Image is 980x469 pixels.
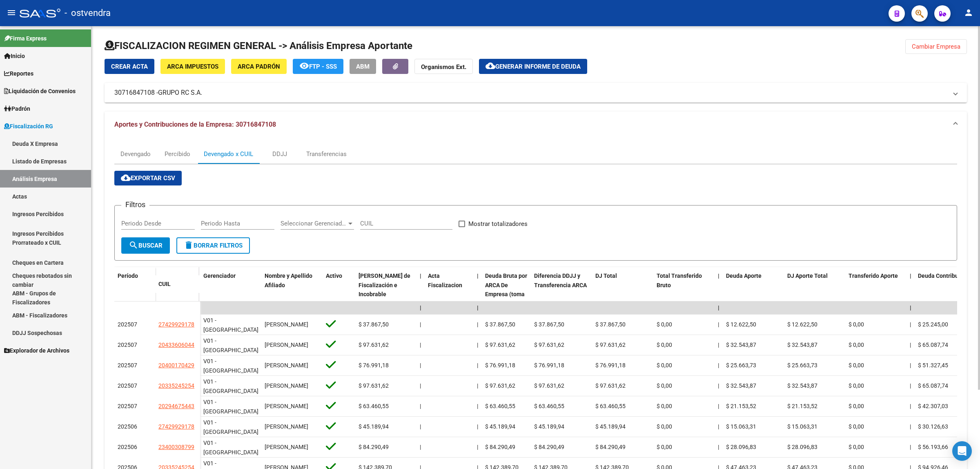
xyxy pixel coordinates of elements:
span: | [718,362,719,368]
datatable-header-cell: DJ Total [592,267,653,322]
strong: Organismos Ext. [421,63,466,71]
span: $ 37.867,50 [359,321,389,328]
span: $ 97.631,62 [359,342,389,348]
datatable-header-cell: Acta Fiscalizacion [425,267,474,322]
span: $ 97.631,62 [359,382,389,389]
datatable-header-cell: Deuda Bruta por ARCA De Empresa (toma en cuenta todos los afiliados) [482,267,531,322]
datatable-header-cell: Período [114,267,155,301]
span: | [477,362,478,368]
span: | [910,403,911,409]
span: DJ Total [595,272,617,279]
span: Diferencia DDJJ y Transferencia ARCA [534,272,587,288]
span: V01 - [GEOGRAPHIC_DATA] [203,419,258,435]
span: $ 37.867,50 [485,321,515,328]
span: ABM [356,63,370,70]
datatable-header-cell: CUIL [155,275,200,293]
span: 202506 [118,444,137,450]
span: | [910,444,911,450]
span: [PERSON_NAME] [265,444,308,450]
button: FTP - SSS [293,59,343,74]
span: | [420,382,421,389]
span: $ 15.063,31 [787,423,817,430]
span: $ 45.189,94 [359,423,389,430]
datatable-header-cell: Deuda Bruta Neto de Fiscalización e Incobrable [355,267,416,322]
span: $ 21.153,52 [787,403,817,409]
span: Explorador de Archivos [4,346,69,355]
button: ARCA Padrón [231,59,287,74]
span: Total Transferido Bruto [657,272,702,288]
mat-panel-title: 30716847108 - [114,88,947,97]
span: 23400308799 [158,444,194,450]
span: $ 63.460,55 [534,403,564,409]
div: DDJJ [272,150,287,159]
span: $ 76.991,18 [595,362,626,368]
span: Transferido Aporte [849,272,898,279]
span: $ 0,00 [657,321,672,328]
div: Devengado x CUIL [204,150,253,159]
span: | [910,304,911,311]
span: $ 42.307,03 [918,403,948,409]
span: 202507 [118,321,137,328]
datatable-header-cell: Deuda Aporte [723,267,784,322]
span: Exportar CSV [121,174,175,182]
span: | [420,444,421,450]
span: $ 63.460,55 [595,403,626,409]
span: $ 32.543,87 [787,342,817,348]
span: Deuda Aporte [726,272,762,279]
span: Firma Express [4,34,47,43]
datatable-header-cell: | [474,267,482,322]
span: $ 25.245,00 [918,321,948,328]
span: $ 84.290,49 [595,444,626,450]
span: $ 25.663,73 [726,362,756,368]
datatable-header-cell: Diferencia DDJJ y Transferencia ARCA [531,267,592,322]
span: $ 97.631,62 [595,382,626,389]
datatable-header-cell: | [906,267,915,322]
mat-icon: cloud_download [121,173,131,183]
span: Acta Fiscalizacion [428,272,462,288]
span: V01 - [GEOGRAPHIC_DATA] [203,358,258,374]
span: $ 0,00 [849,403,864,409]
span: $ 76.991,18 [359,362,389,368]
span: DJ Aporte Total [787,272,828,279]
span: $ 0,00 [849,342,864,348]
span: Cambiar Empresa [912,43,960,50]
span: | [718,444,719,450]
span: Gerenciador [203,272,236,279]
span: | [477,321,478,328]
span: 20433606044 [158,342,194,348]
mat-icon: delete [184,240,194,250]
span: $ 37.867,50 [595,321,626,328]
span: [PERSON_NAME] [265,342,308,348]
span: Reportes [4,69,33,78]
span: Fiscalización RG [4,122,53,131]
span: $ 97.631,62 [534,382,564,389]
span: | [477,272,479,279]
span: | [718,403,719,409]
div: Transferencias [306,150,347,159]
span: 20294675443 [158,403,194,409]
span: | [718,272,719,279]
span: $ 12.622,50 [787,321,817,328]
span: Seleccionar Gerenciador [281,220,347,227]
span: Nombre y Apellido Afiliado [265,272,312,288]
mat-expansion-panel-header: Aportes y Contribuciones de la Empresa: 30716847108 [105,112,967,138]
span: $ 21.153,52 [726,403,756,409]
span: $ 25.663,73 [787,362,817,368]
span: | [910,362,911,368]
span: Deuda Contribucion [918,272,969,279]
span: $ 63.460,55 [359,403,389,409]
span: $ 0,00 [657,342,672,348]
span: $ 32.543,87 [726,382,756,389]
span: Crear Acta [111,63,148,70]
span: | [420,403,421,409]
span: [PERSON_NAME] [265,423,308,430]
span: | [477,382,478,389]
datatable-header-cell: Nombre y Apellido Afiliado [261,267,323,322]
span: ARCA Impuestos [167,63,218,70]
span: $ 15.063,31 [726,423,756,430]
span: $ 97.631,62 [534,342,564,348]
span: | [718,342,719,348]
datatable-header-cell: Total Transferido Bruto [653,267,715,322]
span: GRUPO RC S.A. [158,88,202,97]
span: $ 0,00 [849,444,864,450]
